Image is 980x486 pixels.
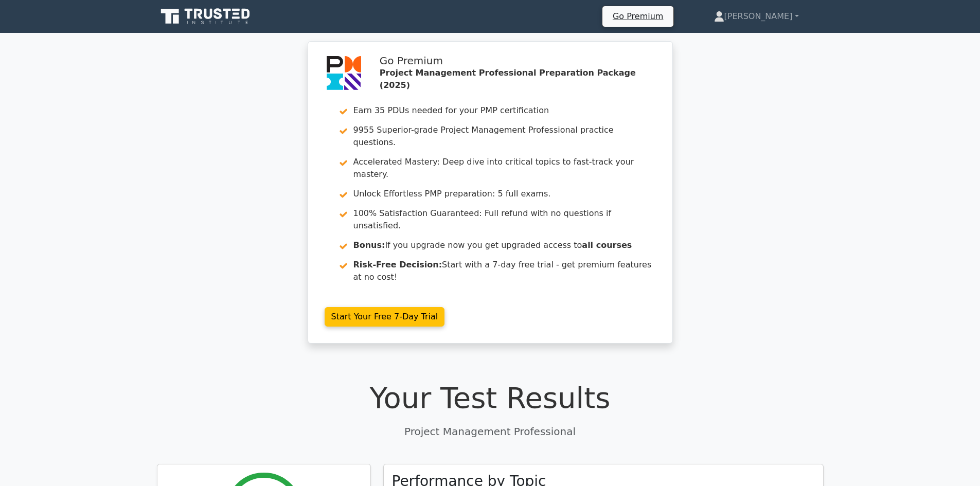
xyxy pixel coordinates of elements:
[157,381,824,415] h1: Your Test Results
[689,6,824,27] a: [PERSON_NAME]
[157,424,824,439] p: Project Management Professional
[325,307,445,327] a: Start Your Free 7-Day Trial
[607,9,669,23] a: Go Premium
